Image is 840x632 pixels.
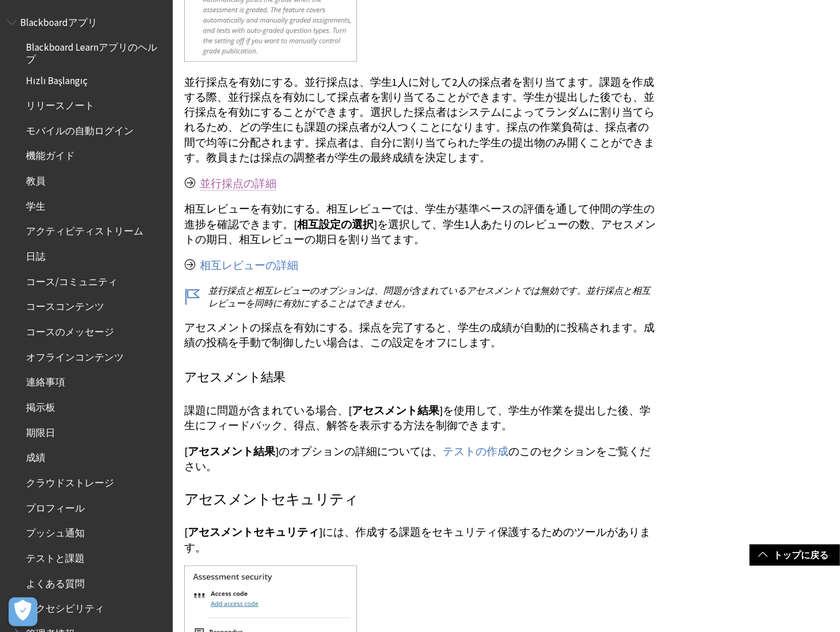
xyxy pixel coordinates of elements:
span: アセスメントセキュリティ [188,525,319,539]
span: プッシュ通知 [26,524,85,539]
span: 日誌 [26,247,45,262]
span: アセスメント結果 [352,404,439,417]
span: 掲示板 [26,398,55,413]
span: アクティビティストリーム [26,222,143,237]
span: Blackboard Learnアプリのヘルプ [26,38,165,65]
span: コース/コミュニティ [26,272,117,287]
span: Hızlı Başlangıç [26,71,88,86]
p: 課題に問題が含まれている場合、[ ]を使用して、学生が作業を提出した後、学生にフィードバック、得点、解答を表示する方法を制御できます。 [184,403,658,433]
button: 優先設定センターを開く [9,597,37,626]
span: テストと課題 [26,548,85,564]
span: 学生 [26,196,45,212]
span: 成績 [26,448,45,464]
a: 並行採点の詳細 [200,177,276,191]
p: [ ]のオプションの詳細については、 のこのセクションをご覧ください。 [184,444,658,474]
span: コースコンテンツ [26,297,104,313]
span: 相互設定の選択 [297,218,374,231]
a: 相互レビューの詳細 [200,259,298,273]
span: 教員 [26,171,45,187]
span: 連絡事項 [26,373,65,388]
span: 機能ガイド [26,146,75,162]
span: アクセシビリティ [26,599,104,615]
h3: アセスメントセキュリティ [184,489,658,510]
h4: アセスメント結果 [184,368,658,387]
p: アセスメントの採点を有効にする。採点を完了すると、学生の成績が自動的に投稿されます。成績の投稿を手動で制御したい場合は、この設定をオフにします。 [184,320,658,350]
span: 期限日 [26,423,55,438]
span: コースのメッセージ [26,322,114,338]
span: よくある質問 [26,574,85,589]
p: 並行採点と相互レビューのオプションは、問題が含まれているアセスメントでは無効です。並行採点と相互レビューを同時に有効にすることはできません。 [184,284,658,310]
a: トップに戻る [750,544,840,566]
span: プロフィール [26,498,85,514]
span: Blackboardアプリ [20,13,97,28]
span: モバイルの自動ログイン [26,121,134,137]
p: [ ]には、作成する課題をセキュリティ保護するためのツールがあります。 [184,525,658,555]
a: テストの作成 [443,445,508,459]
span: オフラインコンテンツ [26,347,124,363]
p: 相互レビューを有効にする。相互レビューでは、学生が基準ベースの評価を通して仲間の学生の進捗を確認できます。[ ]を選択して、学生1人あたりのレビューの数、アセスメントの期日、相互レビューの期日を... [184,202,658,247]
p: 並行採点を有効にする。並行採点は、学生1人に対して2人の採点者を割り当てます。課題を作成する際、並行採点を有効にして採点者を割り当てることができます。学生が提出した後でも、並行採点を有効にするこ... [184,75,658,165]
span: アセスメント結果 [188,445,275,458]
span: リリースノート [26,96,94,111]
span: クラウドストレージ [26,473,114,489]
